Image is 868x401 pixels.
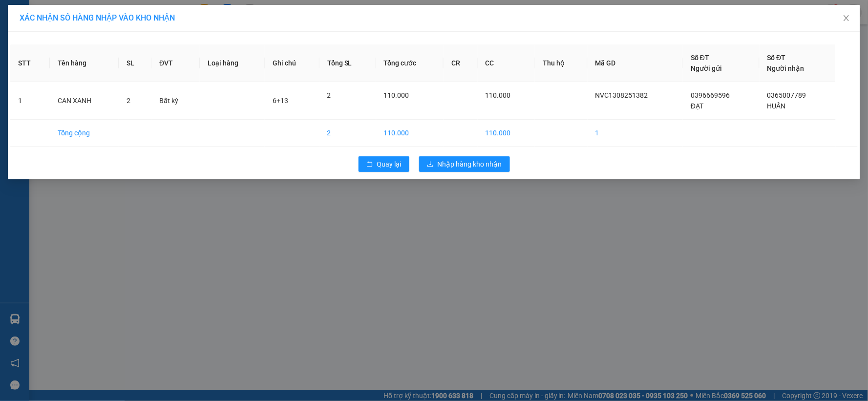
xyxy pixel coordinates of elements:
[119,44,151,82] th: SL
[377,159,402,169] span: Quay lại
[535,44,588,82] th: Thu hộ
[50,44,119,82] th: Tên hàng
[20,13,175,22] span: XÁC NHẬN SỐ HÀNG NHẬP VÀO KHO NHẬN
[419,156,510,172] button: downloadNhập hàng kho nhận
[10,82,50,120] td: 1
[427,161,434,169] span: download
[478,120,535,147] td: 110.000
[50,82,119,120] td: CAN XANH
[595,91,648,99] span: NVC1308251382
[10,44,50,82] th: STT
[767,102,786,110] span: HUẤN
[12,66,106,83] b: GỬI : VP Đại Từ
[691,64,722,72] span: Người gửi
[50,120,119,147] td: Tổng cộng
[127,97,130,105] span: 2
[767,64,804,72] span: Người nhận
[376,44,444,82] th: Tổng cước
[151,44,200,82] th: ĐVT
[588,44,683,82] th: Mã GD
[319,120,376,147] td: 2
[366,161,373,169] span: rollback
[691,54,709,62] span: Số ĐT
[359,156,409,172] button: rollbackQuay lại
[767,54,786,62] span: Số ĐT
[444,44,478,82] th: CR
[691,91,730,99] span: 0396669596
[319,44,376,82] th: Tổng SL
[843,14,850,22] span: close
[265,44,319,82] th: Ghi chú
[151,82,200,120] td: Bất kỳ
[376,120,444,147] td: 110.000
[438,159,502,169] span: Nhập hàng kho nhận
[327,91,331,99] span: 2
[200,44,265,82] th: Loại hàng
[486,91,511,99] span: 110.000
[12,12,85,61] img: logo.jpg
[588,120,683,147] td: 1
[273,97,288,105] span: 6+13
[691,102,703,110] span: ĐẠT
[767,91,806,99] span: 0365007789
[91,24,408,36] li: 271 - [PERSON_NAME] - [GEOGRAPHIC_DATA] - [GEOGRAPHIC_DATA]
[478,44,535,82] th: CC
[384,91,409,99] span: 110.000
[833,5,860,32] button: Close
